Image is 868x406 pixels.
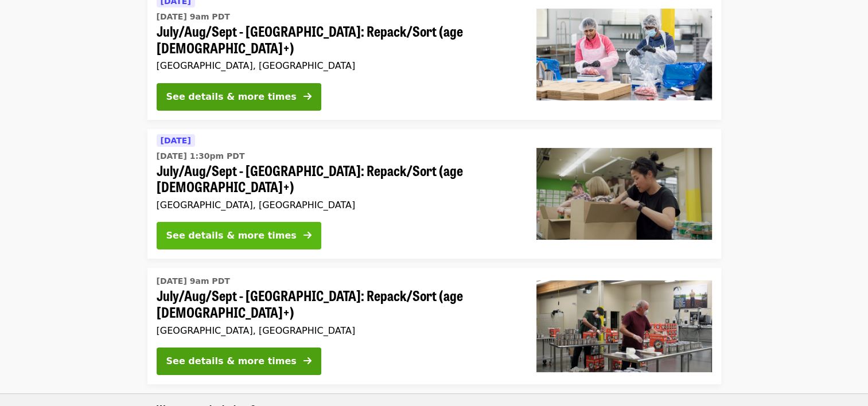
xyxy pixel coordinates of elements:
a: See details for "July/Aug/Sept - Portland: Repack/Sort (age 8+)" [147,129,721,259]
button: See details & more times [157,348,321,375]
button: See details & more times [157,83,321,111]
img: July/Aug/Sept - Beaverton: Repack/Sort (age 10+) organized by Oregon Food Bank [536,9,712,100]
span: July/Aug/Sept - [GEOGRAPHIC_DATA]: Repack/Sort (age [DEMOGRAPHIC_DATA]+) [157,287,518,321]
div: [GEOGRAPHIC_DATA], [GEOGRAPHIC_DATA] [157,200,518,210]
time: [DATE] 9am PDT [157,11,230,23]
button: See details & more times [157,222,321,249]
div: [GEOGRAPHIC_DATA], [GEOGRAPHIC_DATA] [157,60,518,71]
div: [GEOGRAPHIC_DATA], [GEOGRAPHIC_DATA] [157,325,518,336]
div: See details & more times [166,354,297,368]
a: See details for "July/Aug/Sept - Portland: Repack/Sort (age 16+)" [147,268,721,384]
img: July/Aug/Sept - Portland: Repack/Sort (age 16+) organized by Oregon Food Bank [536,280,712,372]
i: arrow-right icon [303,356,312,366]
time: [DATE] 1:30pm PDT [157,150,245,162]
div: See details & more times [166,229,297,243]
i: arrow-right icon [303,230,312,241]
img: July/Aug/Sept - Portland: Repack/Sort (age 8+) organized by Oregon Food Bank [536,148,712,240]
div: See details & more times [166,90,297,104]
span: July/Aug/Sept - [GEOGRAPHIC_DATA]: Repack/Sort (age [DEMOGRAPHIC_DATA]+) [157,162,518,196]
time: [DATE] 9am PDT [157,275,230,287]
span: July/Aug/Sept - [GEOGRAPHIC_DATA]: Repack/Sort (age [DEMOGRAPHIC_DATA]+) [157,23,518,56]
span: [DATE] [161,136,191,145]
i: arrow-right icon [303,91,312,102]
